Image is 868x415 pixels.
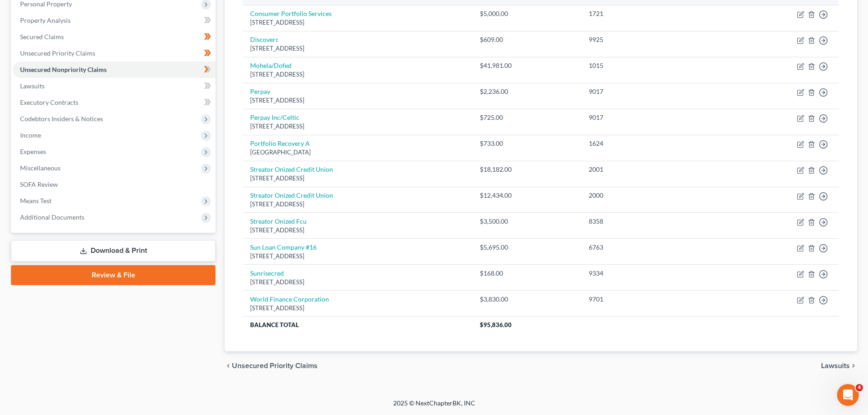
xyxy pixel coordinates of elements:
div: $41,981.00 [480,61,575,70]
button: Lawsuits chevron_right [821,362,857,369]
span: SOFA Review [20,180,58,188]
div: 9334 [589,269,715,278]
div: [STREET_ADDRESS] [250,226,465,235]
div: $733.00 [480,139,575,148]
span: Unsecured Nonpriority Claims [20,66,107,73]
div: $5,000.00 [480,9,575,18]
div: 9701 [589,295,715,304]
span: Property Analysis [20,16,71,24]
div: [STREET_ADDRESS] [250,200,465,209]
i: chevron_left [225,362,232,369]
div: 9017 [589,87,715,96]
div: $609.00 [480,35,575,44]
a: Discoverc [250,36,279,43]
div: 6763 [589,243,715,252]
iframe: Intercom live chat [837,384,859,406]
div: [GEOGRAPHIC_DATA] [250,148,465,157]
span: Expenses [20,148,46,155]
div: $5,695.00 [480,243,575,252]
div: [STREET_ADDRESS] [250,18,465,27]
div: [STREET_ADDRESS] [250,70,465,79]
a: Secured Claims [13,29,216,45]
div: 2000 [589,191,715,200]
span: Secured Claims [20,33,64,41]
div: 9925 [589,35,715,44]
a: Unsecured Nonpriority Claims [13,61,216,78]
a: Review & File [11,265,216,285]
div: $12,434.00 [480,191,575,200]
div: [STREET_ADDRESS] [250,278,465,287]
div: $725.00 [480,113,575,122]
a: Sun Loan Company #16 [250,243,317,251]
div: [STREET_ADDRESS] [250,44,465,53]
div: 1015 [589,61,715,70]
div: $3,830.00 [480,295,575,304]
a: Streator Onized Fcu [250,217,307,225]
a: SOFA Review [13,176,216,193]
a: Sunrisecred [250,269,284,277]
div: [STREET_ADDRESS] [250,96,465,105]
a: Executory Contracts [13,94,216,111]
div: [STREET_ADDRESS] [250,122,465,131]
button: chevron_left Unsecured Priority Claims [225,362,318,369]
a: Portfolio Recovery A [250,139,310,147]
span: Additional Documents [20,213,84,221]
div: $2,236.00 [480,87,575,96]
span: Means Test [20,197,51,205]
span: Miscellaneous [20,164,61,172]
span: Lawsuits [20,82,45,90]
div: 8358 [589,217,715,226]
div: $18,182.00 [480,165,575,174]
div: [STREET_ADDRESS] [250,174,465,183]
span: Executory Contracts [20,98,78,106]
a: Unsecured Priority Claims [13,45,216,61]
a: Perpay [250,87,270,95]
div: [STREET_ADDRESS] [250,304,465,313]
div: $3,500.00 [480,217,575,226]
div: 2025 © NextChapterBK, INC [175,399,694,415]
span: $95,836.00 [480,321,512,328]
span: Unsecured Priority Claims [232,362,318,369]
a: Lawsuits [13,78,216,94]
i: chevron_right [850,362,857,369]
a: World Finance Corporation [250,295,329,303]
div: $168.00 [480,269,575,278]
a: Mohela/Dofed [250,61,292,69]
span: Income [20,131,41,139]
a: Download & Print [11,240,216,261]
a: Streator Onized Credit Union [250,191,333,199]
span: Codebtors Insiders & Notices [20,115,103,123]
span: Lawsuits [821,362,850,369]
span: Unsecured Priority Claims [20,49,95,57]
div: 1624 [589,139,715,148]
a: Property Analysis [13,12,216,29]
span: 4 [856,384,863,391]
th: Balance Total [243,317,472,333]
div: 1721 [589,9,715,18]
a: Perpay Inc/Celtic [250,113,299,121]
a: Consumer Portfolio Services [250,10,332,17]
div: [STREET_ADDRESS] [250,252,465,261]
div: 2001 [589,165,715,174]
a: Streator Onized Credit Union [250,165,333,173]
div: 9017 [589,113,715,122]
